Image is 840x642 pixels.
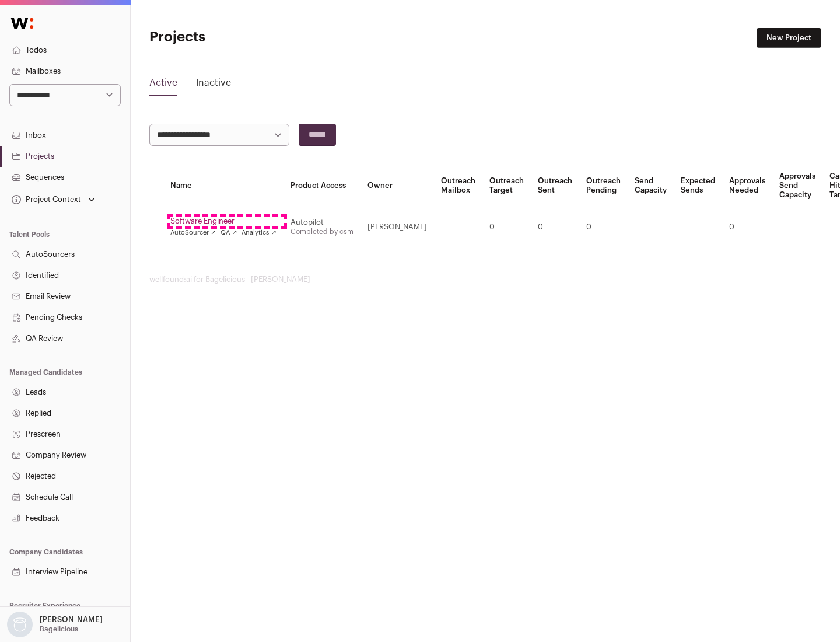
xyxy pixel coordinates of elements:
[674,165,722,207] th: Expected Sends
[163,165,283,207] th: Name
[434,165,482,207] th: Outreach Mailbox
[283,165,360,207] th: Product Access
[579,165,628,207] th: Outreach Pending
[7,612,33,637] img: nopic.png
[290,218,353,227] div: Autopilot
[5,12,40,35] img: Wellfound
[722,165,772,207] th: Approvals Needed
[290,228,353,235] a: Completed by csm
[772,165,822,207] th: Approvals Send Capacity
[149,76,177,95] a: Active
[196,76,231,95] a: Inactive
[149,275,821,284] footer: wellfound:ai for Bagelicious - [PERSON_NAME]
[628,165,674,207] th: Send Capacity
[9,191,97,208] button: Open dropdown
[360,165,434,207] th: Owner
[242,228,276,238] a: Analytics ↗
[40,615,103,624] p: [PERSON_NAME]
[40,624,78,634] p: Bagelicious
[722,207,772,247] td: 0
[579,207,628,247] td: 0
[482,165,531,207] th: Outreach Target
[360,207,434,247] td: [PERSON_NAME]
[531,207,579,247] td: 0
[9,195,81,204] div: Project Context
[5,612,105,637] button: Open dropdown
[531,165,579,207] th: Outreach Sent
[220,228,237,238] a: QA ↗
[170,228,216,238] a: AutoSourcer ↗
[170,217,276,226] a: Software Engineer
[149,28,373,47] h1: Projects
[757,28,821,48] a: New Project
[482,207,531,247] td: 0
